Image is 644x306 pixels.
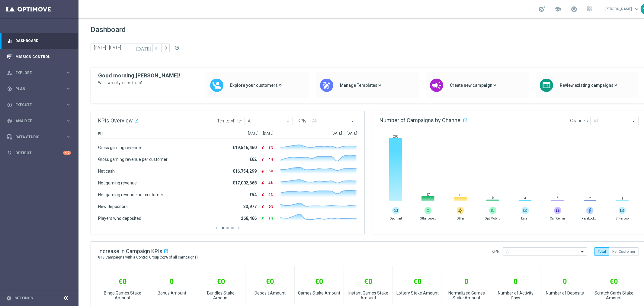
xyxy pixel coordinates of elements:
i: keyboard_arrow_right [65,102,71,108]
a: Dashboard [15,33,71,49]
button: equalizer Dashboard [7,38,71,43]
i: lightbulb [7,150,12,156]
button: person_search Explore keyboard_arrow_right [7,70,71,75]
span: Plan [15,87,65,91]
i: keyboard_arrow_right [65,86,71,92]
i: gps_fixed [7,86,12,92]
div: Explore [7,70,65,76]
a: Mission Control [15,49,71,65]
span: Data Studio [15,135,65,139]
i: keyboard_arrow_right [65,134,71,140]
button: Data Studio keyboard_arrow_right [7,135,71,139]
i: settings [6,295,11,301]
i: play_circle_outline [7,102,12,108]
i: track_changes [7,118,12,124]
span: Explore [15,71,65,75]
i: keyboard_arrow_right [65,70,71,76]
a: [PERSON_NAME]keyboard_arrow_down [604,5,641,14]
div: Mission Control [7,49,71,65]
i: keyboard_arrow_right [65,118,71,124]
a: Optibot [15,145,63,161]
div: Data Studio [7,134,65,140]
div: +10 [63,151,71,155]
a: Settings [14,296,33,300]
button: track_changes Analyze keyboard_arrow_right [7,119,71,123]
span: keyboard_arrow_down [633,6,640,12]
div: Analyze [7,118,65,124]
div: Plan [7,86,65,92]
div: Dashboard [7,33,71,49]
button: lightbulb Optibot +10 [7,151,71,155]
span: Analyze [15,119,65,123]
i: person_search [7,70,12,76]
span: Execute [15,103,65,107]
div: Execute [7,102,65,108]
i: equalizer [7,38,12,44]
div: Optibot [7,145,71,161]
button: gps_fixed Plan keyboard_arrow_right [7,86,71,91]
button: play_circle_outline Execute keyboard_arrow_right [7,103,71,107]
span: school [554,6,561,12]
button: Mission Control [7,54,71,59]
